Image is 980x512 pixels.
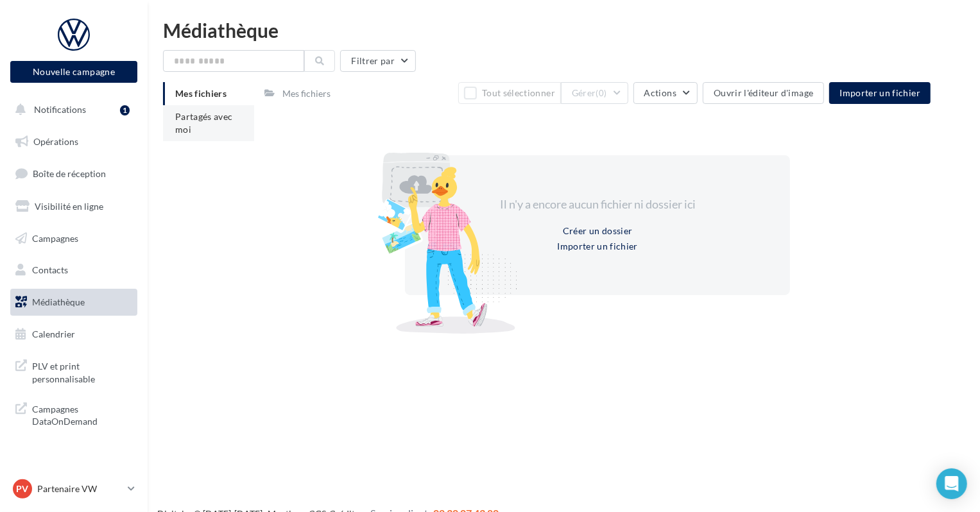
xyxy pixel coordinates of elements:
[32,296,85,307] span: Médiathèque
[32,400,132,428] span: Campagnes DataOnDemand
[17,482,29,495] span: PV
[8,257,140,284] a: Contacts
[644,87,676,98] span: Actions
[34,104,86,115] span: Notifications
[32,329,75,339] span: Calendrier
[829,82,931,104] button: Importer un fichier
[33,168,106,179] span: Boîte de réception
[37,482,123,495] p: Partenaire VW
[8,128,140,155] a: Opérations
[558,223,638,239] button: Créer un dossier
[8,289,140,316] a: Médiathèque
[33,136,78,147] span: Opérations
[32,264,68,275] span: Contacts
[552,239,643,254] button: Importer un fichier
[8,352,140,390] a: PLV et print personnalisable
[10,477,137,501] a: PV Partenaire VW
[175,88,227,99] span: Mes fichiers
[8,225,140,252] a: Campagnes
[32,357,132,385] span: PLV et print personnalisable
[8,160,140,187] a: Boîte de réception
[8,193,140,220] a: Visibilité en ligne
[561,82,628,104] button: Gérer(0)
[596,88,607,98] span: (0)
[340,50,416,72] button: Filtrer par
[120,105,130,115] div: 1
[458,82,561,104] button: Tout sélectionner
[8,321,140,348] a: Calendrier
[163,21,965,40] div: Médiathèque
[633,82,698,104] button: Actions
[282,87,331,100] div: Mes fichiers
[703,82,824,104] button: Ouvrir l'éditeur d'image
[32,232,78,243] span: Campagnes
[839,87,920,98] span: Importer un fichier
[8,96,135,123] button: Notifications 1
[8,395,140,433] a: Campagnes DataOnDemand
[175,111,233,135] span: Partagés avec moi
[35,201,103,212] span: Visibilité en ligne
[10,61,137,83] button: Nouvelle campagne
[500,197,696,211] span: Il n'y a encore aucun fichier ni dossier ici
[936,468,967,499] div: Open Intercom Messenger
